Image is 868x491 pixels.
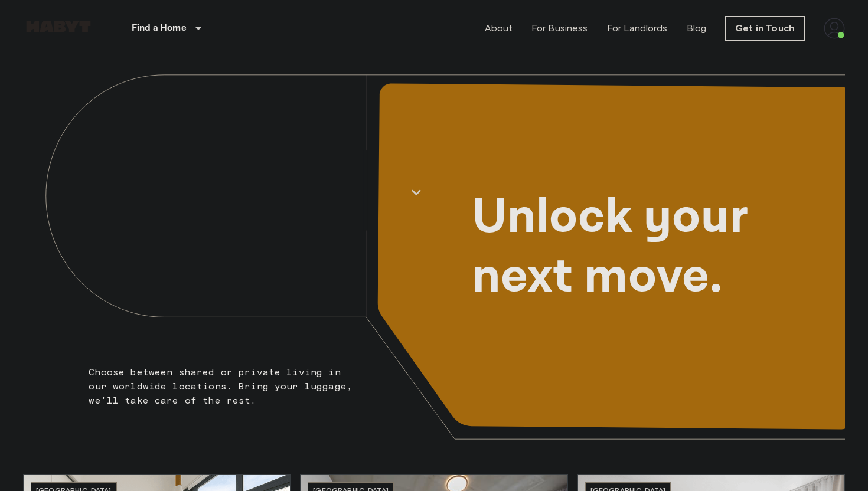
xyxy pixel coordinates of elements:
[132,21,187,35] p: Find a Home
[607,21,668,35] a: For Landlords
[531,21,588,35] a: For Business
[472,188,826,307] p: Unlock your next move.
[23,21,94,32] img: Habyt
[824,18,845,39] img: avatar
[485,21,513,35] a: About
[725,16,805,41] a: Get in Touch
[687,21,707,35] a: Blog
[89,365,360,408] p: Choose between shared or private living in our worldwide locations. Bring your luggage, we'll tak...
